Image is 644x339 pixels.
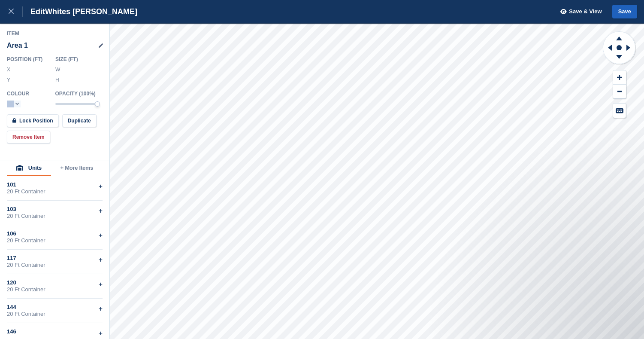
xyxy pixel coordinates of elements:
[99,255,103,265] div: +
[7,213,103,220] div: 20 Ft Container
[99,230,103,241] div: +
[7,304,103,311] div: 144
[7,328,103,335] div: 146
[556,5,602,19] button: Save & View
[55,56,93,63] div: Size ( FT )
[7,206,103,213] div: 103
[7,201,103,225] div: 10320 Ft Container+
[7,38,103,53] div: Area 1
[55,76,60,83] label: H
[7,90,48,97] div: Colour
[7,286,103,293] div: 20 Ft Container
[99,304,103,314] div: +
[7,66,11,73] label: X
[7,255,103,262] div: 117
[7,181,103,188] div: 101
[99,279,103,290] div: +
[7,30,103,37] div: Item
[62,114,97,127] button: Duplicate
[7,262,103,269] div: 20 Ft Container
[99,328,103,339] div: +
[51,161,103,176] button: + More Items
[7,274,103,299] div: 12020 Ft Container+
[7,279,103,286] div: 120
[7,237,103,244] div: 20 Ft Container
[7,188,103,195] div: 20 Ft Container
[55,90,103,97] div: Opacity ( 100 %)
[23,6,137,17] div: Edit Whites [PERSON_NAME]
[613,104,626,118] button: Keyboard Shortcuts
[7,114,59,127] button: Lock Position
[7,250,103,274] div: 11720 Ft Container+
[7,311,103,318] div: 20 Ft Container
[7,131,50,144] button: Remove Item
[7,176,103,201] div: 10120 Ft Container+
[7,56,48,63] div: Position ( FT )
[7,230,103,237] div: 106
[613,85,626,99] button: Zoom Out
[99,206,103,216] div: +
[7,299,103,323] div: 14420 Ft Container+
[569,7,602,16] span: Save & View
[99,181,103,192] div: +
[7,225,103,250] div: 10620 Ft Container+
[612,5,637,19] button: Save
[7,76,11,83] label: Y
[7,161,51,176] button: Units
[55,66,60,73] label: W
[613,70,626,85] button: Zoom In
